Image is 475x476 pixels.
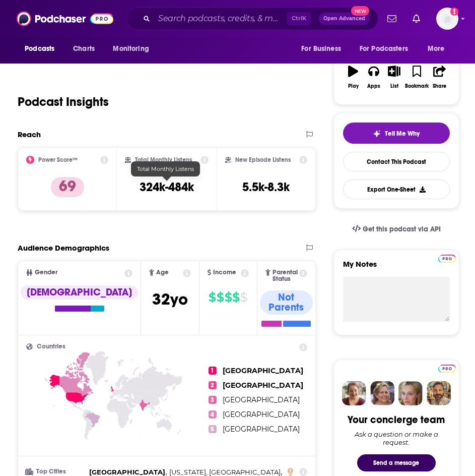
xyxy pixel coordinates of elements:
span: For Podcasters [360,42,408,56]
button: Export One-Sheet [343,180,450,199]
span: [GEOGRAPHIC_DATA] [223,395,300,404]
span: 1 [209,367,217,375]
span: For Business [301,42,341,56]
h3: 5.5k-8.3k [242,180,290,195]
span: $ [217,289,224,306]
img: Jules Profile [398,381,423,405]
span: Ctrl K [287,12,311,25]
button: Show profile menu [436,8,458,30]
button: tell me why sparkleTell Me Why [343,123,450,144]
span: 4 [209,410,217,419]
span: 3 [209,396,217,404]
span: $ [209,289,216,306]
span: $ [225,289,232,306]
span: $ [240,289,247,306]
label: My Notes [343,259,450,277]
img: User Profile [436,8,458,30]
a: Contact This Podcast [343,152,450,171]
span: 5 [209,425,217,433]
span: Monitoring [113,42,149,56]
img: Podchaser Pro [438,365,456,373]
span: Total Monthly Listens [137,165,194,172]
button: Send a message [357,454,436,471]
span: $ [232,289,239,306]
button: Play [343,59,364,95]
span: Get this podcast via API [363,225,441,233]
button: open menu [353,39,423,58]
h2: Reach [18,130,41,139]
button: Share [429,59,450,95]
svg: Add a profile image [450,8,458,16]
span: Countries [37,343,65,350]
span: [GEOGRAPHIC_DATA] [89,468,165,476]
div: Play [348,83,359,89]
input: Search podcasts, credits, & more... [154,11,287,27]
div: Apps [367,83,380,89]
span: Gender [35,269,57,276]
span: [GEOGRAPHIC_DATA] [223,366,303,375]
span: 2 [209,381,217,389]
img: Barbara Profile [370,381,394,405]
h3: 324k-484k [140,180,194,195]
div: Ask a question or make a request. [343,430,450,446]
span: [GEOGRAPHIC_DATA] [223,410,300,419]
div: Bookmark [405,83,429,89]
h2: Audience Demographics [18,243,109,253]
button: Bookmark [404,59,429,95]
span: Age [156,269,169,276]
img: Podchaser - Follow, Share and Rate Podcasts [17,9,113,28]
a: Charts [66,39,101,58]
span: [US_STATE], [GEOGRAPHIC_DATA] [169,468,281,476]
button: open menu [18,39,67,58]
h2: New Episode Listens [235,156,291,163]
div: Search podcasts, credits, & more... [126,7,378,30]
p: 69 [51,177,84,197]
span: Podcasts [25,42,54,56]
h3: Top Cities [26,468,85,475]
img: Sydney Profile [342,381,366,405]
button: open menu [106,39,162,58]
a: Pro website [438,363,456,373]
span: Open Advanced [323,16,365,21]
div: Not Parents [260,290,313,315]
span: Parental Status [273,269,298,282]
a: Get this podcast via API [344,217,449,242]
button: open menu [421,39,457,58]
img: Podchaser Pro [438,255,456,263]
h2: Total Monthly Listens [135,156,192,163]
span: [GEOGRAPHIC_DATA] [223,381,303,390]
div: List [390,83,398,89]
span: 32 yo [152,289,188,309]
span: Tell Me Why [385,130,420,138]
span: New [351,6,369,16]
button: Open AdvancedNew [319,13,370,25]
button: Apps [364,59,384,95]
span: More [428,42,445,56]
div: [DEMOGRAPHIC_DATA] [21,285,138,300]
img: Jon Profile [427,381,451,405]
img: tell me why sparkle [373,130,381,138]
div: Share [433,83,446,89]
span: Charts [73,42,95,56]
h1: Podcast Insights [18,94,109,109]
button: List [384,59,404,95]
div: Your concierge team [348,413,445,426]
a: Show notifications dropdown [409,10,424,27]
span: [GEOGRAPHIC_DATA] [223,425,300,434]
button: open menu [294,39,354,58]
span: Income [213,269,236,276]
h2: Power Score™ [38,156,78,163]
span: Logged in as Marketing09 [436,8,458,30]
a: Pro website [438,253,456,263]
a: Show notifications dropdown [383,10,400,27]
